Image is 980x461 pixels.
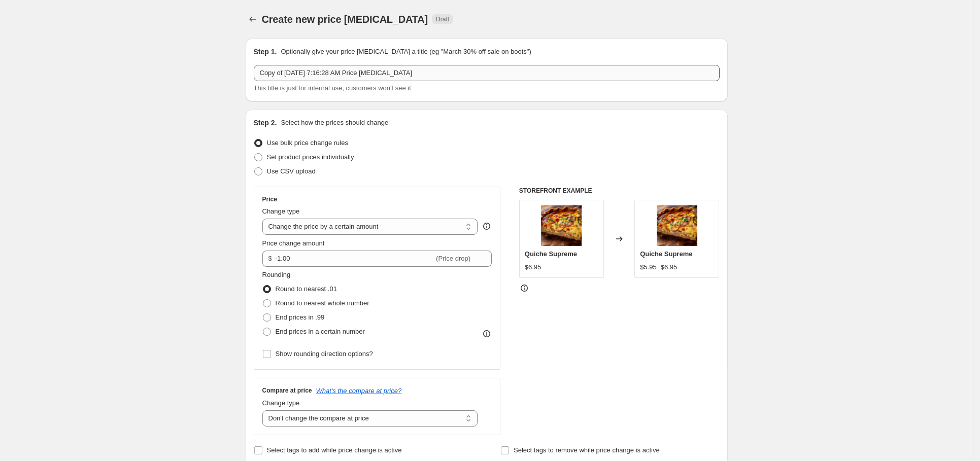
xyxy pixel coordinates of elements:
input: 30% off holiday sale [254,65,720,81]
div: $6.95 [525,262,542,272]
span: This title is just for internal use, customers won't see it [254,84,411,92]
h6: STOREFRONT EXAMPLE [519,187,720,195]
span: Show rounding direction options? [276,350,373,358]
span: (Price drop) [436,255,470,262]
span: Quiche Supreme [640,250,692,258]
span: Quiche Supreme [525,250,577,258]
p: Select how the prices should change [281,118,388,128]
span: Use CSV upload [267,167,316,175]
span: End prices in a certain number [276,328,365,335]
div: $5.95 [640,262,657,272]
span: Price change amount [262,239,325,247]
span: Round to nearest whole number [276,299,369,307]
div: help [482,221,492,231]
h3: Price [262,195,277,203]
span: Create new price [MEDICAL_DATA] [262,14,428,25]
span: Select tags to remove while price change is active [514,446,660,454]
span: $ [268,255,272,262]
span: Rounding [262,271,291,278]
h2: Step 1. [254,47,277,57]
span: Round to nearest .01 [276,285,337,293]
span: Use bulk price change rules [267,139,348,147]
input: -10.00 [275,251,434,267]
h3: Compare at price [262,386,312,395]
span: Draft [436,15,449,23]
p: Optionally give your price [MEDICAL_DATA] a title (eg "March 30% off sale on boots") [281,47,531,57]
span: Change type [262,399,300,407]
img: QuicheSupreme_80x.png [657,205,697,246]
h2: Step 2. [254,118,277,128]
button: Price change jobs [246,12,260,26]
span: End prices in .99 [276,313,325,321]
span: Set product prices individually [267,153,354,161]
span: Select tags to add while price change is active [267,446,402,454]
strike: $6.95 [661,262,678,272]
img: QuicheSupreme_80x.png [541,205,582,246]
span: Change type [262,207,300,215]
button: What's the compare at price? [316,387,402,395]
